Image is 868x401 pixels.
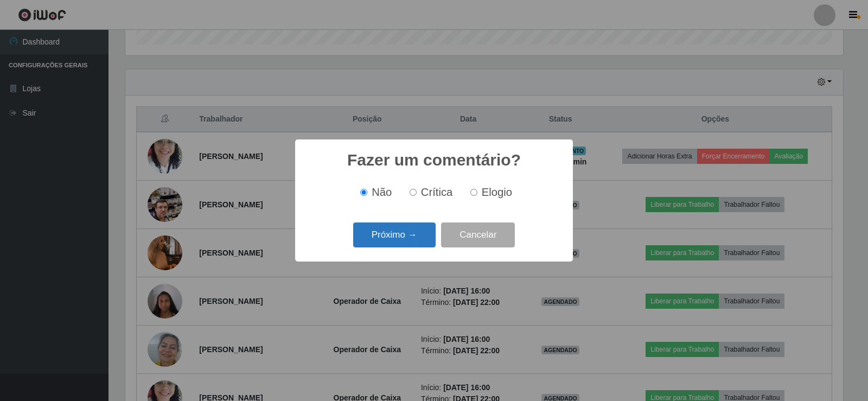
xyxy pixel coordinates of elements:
[353,222,436,248] button: Próximo →
[347,150,521,170] h2: Fazer um comentário?
[372,186,392,198] span: Não
[421,186,453,198] span: Crítica
[482,186,512,198] span: Elogio
[441,222,515,248] button: Cancelar
[470,189,477,196] input: Elogio
[360,189,367,196] input: Não
[410,189,417,196] input: Crítica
